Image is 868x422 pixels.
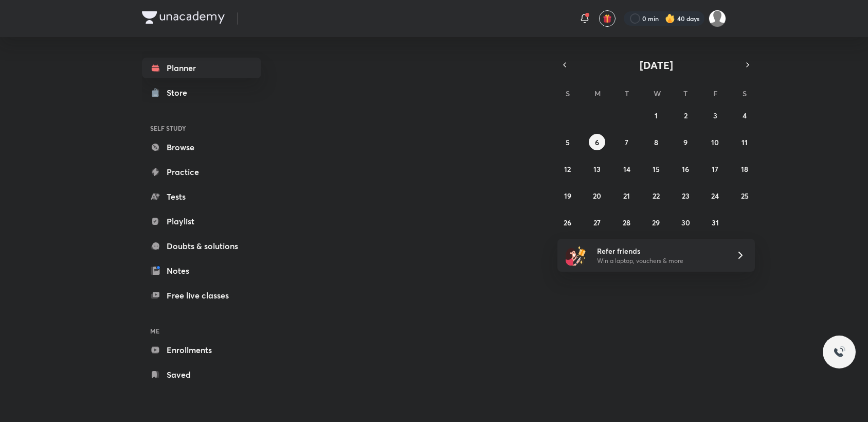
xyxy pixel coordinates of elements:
button: October 15, 2025 [648,161,664,177]
a: Store [142,82,261,103]
abbr: October 4, 2025 [743,111,747,120]
abbr: October 17, 2025 [712,164,718,174]
button: October 14, 2025 [619,161,635,177]
a: Doubts & solutions [142,236,261,256]
abbr: Friday [713,89,717,98]
abbr: October 6, 2025 [595,137,599,147]
h6: SELF STUDY [142,119,261,137]
button: October 12, 2025 [559,161,576,177]
button: October 1, 2025 [648,107,664,124]
abbr: October 31, 2025 [712,218,719,227]
abbr: October 18, 2025 [741,164,748,174]
p: Win a laptop, vouchers & more [597,256,724,266]
abbr: October 11, 2025 [742,137,748,147]
button: October 2, 2025 [677,107,694,124]
abbr: October 13, 2025 [593,164,601,174]
a: Free live classes [142,285,261,306]
abbr: October 30, 2025 [681,218,690,227]
abbr: October 7, 2025 [625,137,628,147]
a: Planner [142,58,261,78]
abbr: October 22, 2025 [653,191,660,201]
abbr: October 28, 2025 [623,218,630,227]
a: Browse [142,137,261,157]
button: October 13, 2025 [589,161,605,177]
img: streak [665,13,675,24]
button: October 18, 2025 [736,161,753,177]
abbr: October 10, 2025 [711,137,719,147]
abbr: October 14, 2025 [623,164,630,174]
abbr: October 23, 2025 [682,191,690,201]
button: avatar [599,10,616,27]
abbr: October 9, 2025 [683,137,688,147]
a: Company Logo [142,11,225,26]
abbr: October 8, 2025 [654,137,658,147]
button: [DATE] [572,58,740,72]
abbr: October 24, 2025 [711,191,719,201]
button: October 29, 2025 [648,214,664,231]
div: Store [167,86,193,99]
abbr: October 15, 2025 [653,164,660,174]
img: referral [566,245,586,266]
img: ttu [833,346,845,358]
button: October 7, 2025 [619,134,635,150]
button: October 20, 2025 [589,187,605,204]
h6: Refer friends [597,245,724,256]
abbr: October 1, 2025 [655,111,658,120]
img: Payal [709,10,726,27]
a: Saved [142,364,261,385]
button: October 22, 2025 [648,187,664,204]
button: October 8, 2025 [648,134,664,150]
abbr: Sunday [566,89,570,98]
button: October 17, 2025 [707,161,724,177]
a: Playlist [142,211,261,232]
button: October 4, 2025 [736,107,753,124]
abbr: October 21, 2025 [623,191,630,201]
button: October 25, 2025 [736,187,753,204]
button: October 28, 2025 [619,214,635,231]
button: October 10, 2025 [707,134,724,150]
img: Company Logo [142,11,225,24]
a: Notes [142,260,261,281]
abbr: October 29, 2025 [652,218,660,227]
a: Practice [142,162,261,182]
button: October 23, 2025 [677,187,694,204]
abbr: Tuesday [625,89,629,98]
abbr: Wednesday [654,89,661,98]
button: October 21, 2025 [619,187,635,204]
abbr: October 3, 2025 [713,111,717,120]
abbr: October 16, 2025 [682,164,689,174]
button: October 30, 2025 [677,214,694,231]
button: October 9, 2025 [677,134,694,150]
button: October 16, 2025 [677,161,694,177]
a: Enrollments [142,340,261,360]
h6: ME [142,322,261,340]
button: October 6, 2025 [589,134,605,150]
abbr: October 12, 2025 [564,164,571,174]
abbr: October 27, 2025 [593,218,601,227]
button: October 31, 2025 [707,214,724,231]
a: Tests [142,186,261,207]
abbr: Thursday [683,89,688,98]
button: October 26, 2025 [559,214,576,231]
abbr: October 5, 2025 [566,137,570,147]
button: October 24, 2025 [707,187,724,204]
abbr: Monday [594,89,601,98]
abbr: October 2, 2025 [684,111,688,120]
abbr: October 25, 2025 [741,191,749,201]
button: October 11, 2025 [736,134,753,150]
span: [DATE] [640,58,673,72]
abbr: October 26, 2025 [564,218,571,227]
button: October 5, 2025 [559,134,576,150]
button: October 3, 2025 [707,107,724,124]
img: avatar [603,14,612,23]
button: October 19, 2025 [559,187,576,204]
abbr: Saturday [743,89,747,98]
abbr: October 20, 2025 [593,191,601,201]
button: October 27, 2025 [589,214,605,231]
abbr: October 19, 2025 [564,191,571,201]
